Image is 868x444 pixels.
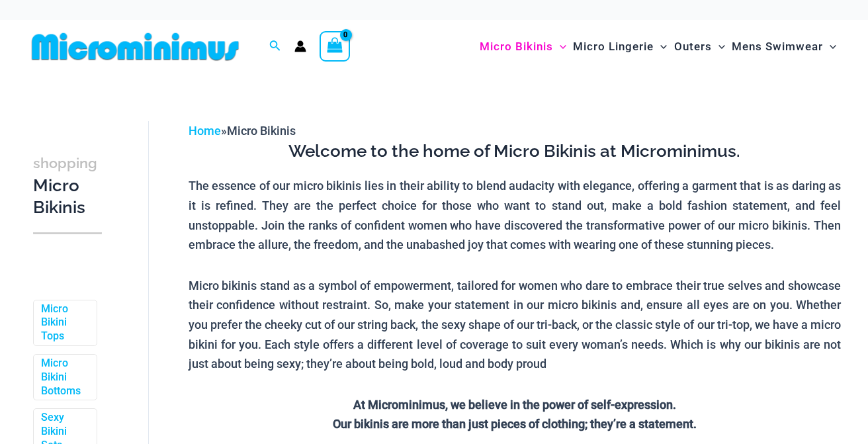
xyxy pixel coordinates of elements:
[728,26,840,67] a: Mens SwimwearMenu ToggleMenu Toggle
[353,398,676,412] strong: At Microminimus, we believe in the power of self-expression.
[41,302,87,343] a: Micro Bikini Tops
[712,30,725,64] span: Menu Toggle
[294,40,306,52] a: Account icon link
[553,30,566,64] span: Menu Toggle
[674,30,712,64] span: Outers
[654,30,667,64] span: Menu Toggle
[189,124,221,138] a: Home
[26,32,244,62] img: MM SHOP LOGO FLAT
[480,30,553,64] span: Micro Bikinis
[476,26,570,67] a: Micro BikinisMenu ToggleMenu Toggle
[570,26,670,67] a: Micro LingerieMenu ToggleMenu Toggle
[320,31,350,62] a: View Shopping Cart, empty
[227,124,296,138] span: Micro Bikinis
[732,30,823,64] span: Mens Swimwear
[189,124,296,138] span: »
[573,30,654,64] span: Micro Lingerie
[671,26,728,67] a: OutersMenu ToggleMenu Toggle
[333,417,697,431] strong: Our bikinis are more than just pieces of clothing; they’re a statement.
[189,140,841,163] h3: Welcome to the home of Micro Bikinis at Microminimus.
[269,38,281,55] a: Search icon link
[33,152,102,219] h3: Micro Bikinis
[823,30,836,64] span: Menu Toggle
[33,155,97,171] span: shopping
[189,276,841,375] p: Micro bikinis stand as a symbol of empowerment, tailored for women who dare to embrace their true...
[189,176,841,255] p: The essence of our micro bikinis lies in their ability to blend audacity with elegance, offering ...
[41,357,87,398] a: Micro Bikini Bottoms
[474,24,842,69] nav: Site Navigation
